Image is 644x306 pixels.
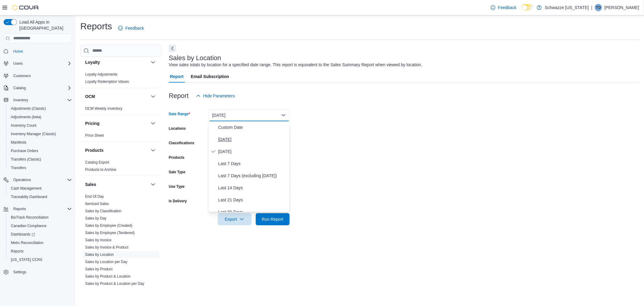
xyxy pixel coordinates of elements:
[11,269,29,276] a: Settings
[80,71,162,88] div: Loyalty
[169,170,185,174] label: Sale Type
[11,176,72,184] span: Operations
[85,93,95,99] h3: OCM
[11,106,46,111] span: Adjustments (Classic)
[149,93,157,100] button: OCM
[218,196,287,203] span: Last 21 Days
[85,106,122,111] span: OCM Weekly Inventory
[11,205,28,213] button: Reports
[1,47,74,56] button: Home
[85,274,131,278] a: Sales by Product & Location
[6,193,74,201] button: Traceabilty Dashboard
[11,60,72,67] span: Users
[11,176,34,184] button: Operations
[8,122,39,129] a: Inventory Count
[17,19,72,31] span: Load All Apps in [GEOGRAPHIC_DATA]
[1,176,74,184] button: Operations
[80,193,162,297] div: Sales
[1,71,74,80] button: Customers
[6,213,74,222] button: BioTrack Reconciliation
[11,215,49,220] span: BioTrack Reconciliation
[6,184,74,193] button: Cash Management
[85,93,148,99] button: OCM
[169,92,189,99] h3: Report
[169,62,422,68] div: View sales totals by location for a specified date range. This report is equivalent to the Sales ...
[85,231,135,235] a: Sales by Employee (Tendered)
[6,113,74,121] button: Adjustments (beta)
[6,256,74,264] button: [US_STATE] CCRS
[85,245,128,250] span: Sales by Invoice & Product
[85,181,96,187] h3: Sales
[80,159,162,176] div: Products
[85,194,104,199] a: End Of Day
[8,222,49,229] a: Canadian Compliance
[13,49,23,54] span: Home
[203,93,235,99] span: Hide Parameters
[1,59,74,68] button: Users
[85,267,113,271] a: Sales by Product
[8,193,72,200] span: Traceabilty Dashboard
[11,48,25,55] a: Home
[85,80,129,84] a: Loyalty Redemption Values
[8,156,43,163] a: Transfers (Classic)
[85,281,144,286] span: Sales by Product & Location per Day
[8,105,72,112] span: Adjustments (Classic)
[218,208,287,216] span: Last 30 Days
[11,72,33,80] a: Customers
[11,194,47,199] span: Traceabilty Dashboard
[8,147,41,155] a: Purchase Orders
[85,216,107,220] a: Sales by Day
[6,104,74,113] button: Adjustments (Classic)
[13,207,26,211] span: Reports
[1,96,74,104] button: Inventory
[149,120,157,127] button: Pricing
[13,73,31,78] span: Customers
[498,5,516,11] span: Feedback
[1,84,74,92] button: Catalog
[209,121,290,212] div: Select listbox
[6,222,74,230] button: Canadian Compliance
[8,248,72,255] span: Reports
[11,148,38,153] span: Purchase Orders
[8,185,72,192] span: Cash Management
[85,160,109,165] span: Catalog Export
[11,232,35,237] span: Dashboards
[85,133,104,138] span: Price Sheet
[85,223,133,228] span: Sales by Employee (Created)
[11,165,26,170] span: Transfers
[169,155,184,160] label: Products
[6,164,74,172] button: Transfers
[11,84,72,92] span: Catalog
[85,160,109,164] a: Catalog Export
[262,216,284,222] span: Run Report
[13,98,28,103] span: Inventory
[11,72,72,80] span: Customers
[11,96,30,104] button: Inventory
[80,132,162,142] div: Pricing
[85,230,135,235] span: Sales by Employee (Tendered)
[8,156,72,163] span: Transfers (Classic)
[11,84,28,92] button: Catalog
[11,96,72,104] span: Inventory
[12,5,39,11] img: Cova
[6,121,74,130] button: Inventory Count
[8,130,72,138] span: Inventory Manager (Classic)
[11,132,56,136] span: Inventory Manager (Classic)
[149,181,157,188] button: Sales
[8,231,37,238] a: Dashboards
[85,168,116,172] a: Products to Archive
[6,138,74,147] button: Manifests
[488,2,519,14] a: Feedback
[8,239,46,246] a: Metrc Reconciliation
[8,256,72,263] span: Washington CCRS
[191,70,229,83] span: Email Subscription
[6,230,74,239] a: Dashboards
[11,205,72,213] span: Reports
[11,186,41,191] span: Cash Management
[149,147,157,154] button: Products
[85,223,133,228] a: Sales by Employee (Created)
[8,122,72,129] span: Inventory Count
[80,20,112,32] h1: Reports
[218,124,287,131] span: Custom Date
[11,240,43,245] span: Metrc Reconciliation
